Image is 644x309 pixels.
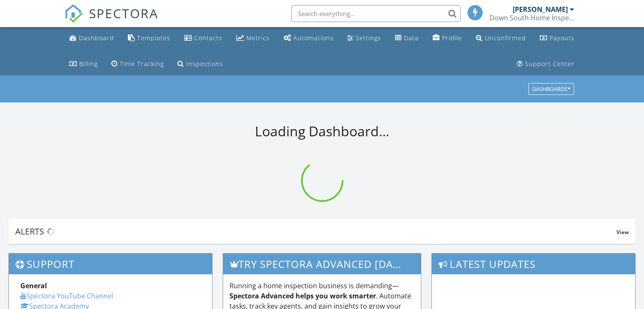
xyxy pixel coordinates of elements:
[525,60,575,68] div: Support Center
[291,5,461,22] input: Search everything...
[223,254,421,274] h3: Try spectora advanced [DATE]
[20,281,47,290] strong: General
[124,30,174,46] a: Templates
[9,254,212,274] h3: Support
[616,229,629,236] span: View
[392,30,422,46] a: Data
[293,34,334,42] div: Automations
[429,30,465,46] a: Company Profile
[108,56,167,72] a: Time Tracking
[442,34,462,42] div: Profile
[137,34,170,42] div: Templates
[120,60,164,68] div: Time Tracking
[89,4,158,22] span: SPECTORA
[528,83,574,95] button: Dashboards
[194,34,222,42] div: Contacts
[15,226,616,237] div: Alerts
[174,56,227,72] a: Inspections
[432,254,635,274] h3: Latest Updates
[66,30,117,46] a: Dashboard
[66,56,101,72] a: Billing
[404,34,419,42] div: Data
[186,60,223,68] div: Inspections
[79,60,98,68] div: Billing
[246,34,270,42] div: Metrics
[550,34,575,42] div: Payouts
[489,14,574,22] div: Down South Home Inspection, LLC
[532,86,570,92] div: Dashboards
[473,30,529,46] a: Unconfirmed
[536,30,578,46] a: Payouts
[356,34,381,42] div: Settings
[20,291,113,301] a: Spectora YouTube Channel
[79,34,114,42] div: Dashboard
[229,291,376,301] strong: Spectora Advanced helps you work smarter
[64,4,83,23] img: The Best Home Inspection Software - Spectora
[181,30,226,46] a: Contacts
[280,30,337,46] a: Automations (Basic)
[233,30,273,46] a: Metrics
[64,11,158,29] a: SPECTORA
[513,56,578,72] a: Support Center
[513,5,568,14] div: [PERSON_NAME]
[485,34,526,42] div: Unconfirmed
[344,30,384,46] a: Settings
